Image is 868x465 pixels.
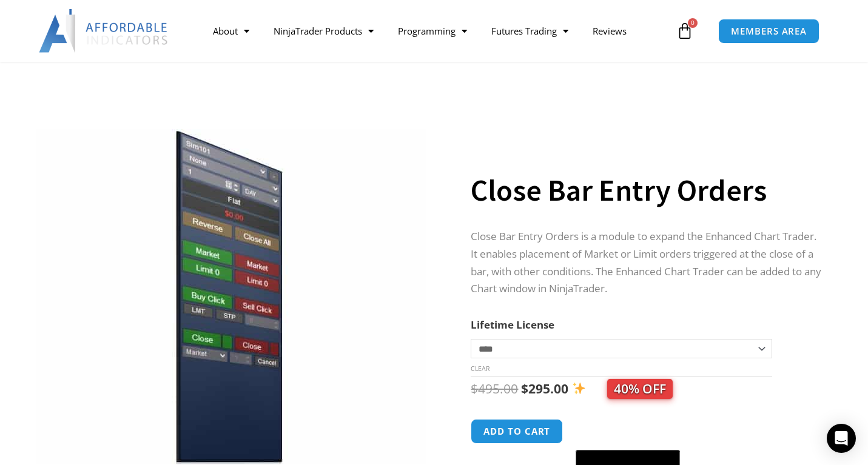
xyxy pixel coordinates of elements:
[39,9,169,53] img: LogoAI | Affordable Indicators – NinjaTrader
[718,19,819,44] a: MEMBERS AREA
[471,318,554,332] label: Lifetime License
[479,17,580,45] a: Futures Trading
[261,17,386,45] a: NinjaTrader Products
[731,27,807,36] span: MEMBERS AREA
[573,417,682,446] iframe: Secure express checkout frame
[201,17,673,45] nav: Menu
[573,382,585,395] img: ✨
[688,18,698,28] span: 0
[827,424,856,453] div: Open Intercom Messenger
[658,13,712,49] a: 0
[471,380,518,397] bdi: 495.00
[471,169,825,212] h1: Close Bar Entry Orders
[36,129,426,464] img: CloseBarOrders | Affordable Indicators – NinjaTrader
[386,17,479,45] a: Programming
[471,419,563,444] button: Add to cart
[471,380,478,397] span: $
[607,379,673,399] span: 40% OFF
[471,228,825,298] p: Close Bar Entry Orders is a module to expand the Enhanced Chart Trader. It enables placement of M...
[580,17,639,45] a: Reviews
[471,364,490,373] a: Clear options
[201,17,261,45] a: About
[521,380,528,397] span: $
[521,380,568,397] bdi: 295.00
